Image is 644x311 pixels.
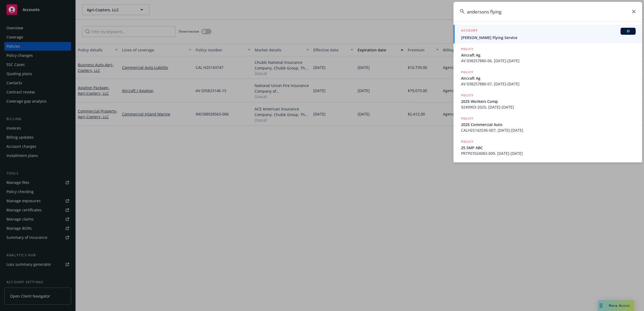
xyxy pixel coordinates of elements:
span: AV 038257880-06, [DATE]-[DATE] [461,58,636,64]
span: 2025 Commercial Auto [461,122,636,127]
input: Search... [453,2,642,21]
span: CALH25142536-007, [DATE]-[DATE] [461,127,636,133]
a: POLICYAircraft AgAV 038257880-06, [DATE]-[DATE] [453,43,642,67]
h5: POLICY [461,93,473,98]
span: 2025 Workers Comp [461,99,636,104]
a: POLICY2025 Commercial AutoCALH25142536-007, [DATE]-[DATE] [453,113,642,136]
span: Aircraft Ag [461,52,636,58]
span: [PERSON_NAME] Flying Service [461,35,636,40]
a: POLICY25 SMP ABCPRTP07024083-009, [DATE]-[DATE] [453,136,642,159]
a: POLICYAircraft AgAV 038257880-07, [DATE]-[DATE] [453,67,642,90]
h5: POLICY [461,69,473,75]
span: 25 SMP ABC [461,145,636,151]
h5: ACCOUNT [461,28,477,34]
span: BI [623,29,633,34]
h5: POLICY [461,139,473,144]
span: PRTP07024083-009, [DATE]-[DATE] [461,151,636,156]
span: 9249903-2025, [DATE]-[DATE] [461,104,636,110]
h5: POLICY [461,46,473,52]
span: Aircraft Ag [461,75,636,81]
span: AV 038257880-07, [DATE]-[DATE] [461,81,636,87]
h5: POLICY [461,116,473,121]
a: POLICY2025 Workers Comp9249903-2025, [DATE]-[DATE] [453,90,642,113]
a: ACCOUNTBI[PERSON_NAME] Flying Service [453,25,642,43]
